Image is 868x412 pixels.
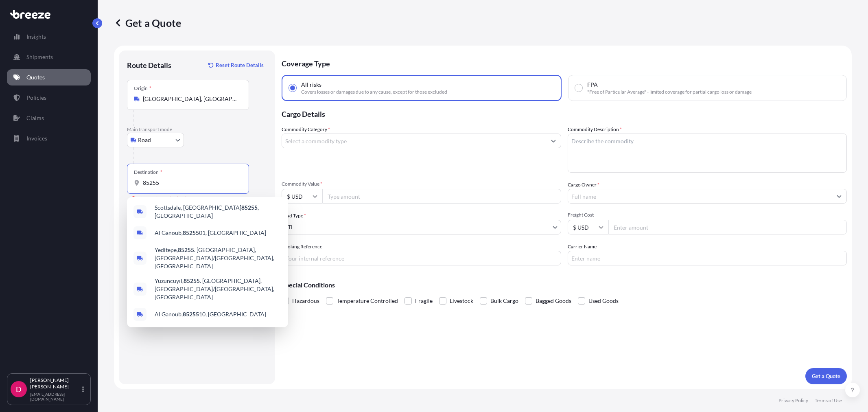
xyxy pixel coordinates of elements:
[568,212,847,218] span: Freight Cost
[143,179,239,187] input: Destination
[183,229,199,236] b: 85255
[282,50,847,75] p: Coverage Type
[131,195,192,203] div: Please select a destination
[127,197,288,327] div: Show suggestions
[127,133,184,147] button: Select transport
[134,85,151,92] div: Origin
[16,385,22,393] span: D
[568,125,622,134] label: Commodity Description
[568,181,599,189] label: Cargo Owner
[568,251,847,265] input: Enter name
[155,277,282,301] span: Yüzüncüyıl, . [GEOGRAPHIC_DATA], [GEOGRAPHIC_DATA]/[GEOGRAPHIC_DATA], [GEOGRAPHIC_DATA]
[450,295,473,307] span: Livestock
[155,310,266,318] span: Al Ganoub, 10, [GEOGRAPHIC_DATA]
[26,114,44,122] p: Claims
[216,61,264,69] p: Reset Route Details
[301,81,321,89] span: All risks
[30,392,81,401] p: [EMAIL_ADDRESS][DOMAIN_NAME]
[415,295,433,307] span: Fragile
[608,220,847,234] input: Enter amount
[114,16,181,29] p: Get a Quote
[134,169,162,175] div: Destination
[26,33,46,41] p: Insights
[26,73,45,81] p: Quotes
[282,282,847,288] p: Special Conditions
[285,223,294,231] span: LTL
[184,277,200,284] b: 85255
[832,189,846,204] button: Show suggestions
[282,243,322,251] label: Booking Reference
[568,243,597,251] label: Carrier Name
[26,53,53,61] p: Shipments
[143,95,239,103] input: Origin
[178,246,194,253] b: 85255
[282,134,546,148] input: Select a commodity type
[587,81,598,89] span: FPA
[568,189,832,204] input: Full name
[127,60,171,70] p: Route Details
[337,295,398,307] span: Temperature Controlled
[127,126,267,133] p: Main transport mode
[282,251,561,265] input: Your internal reference
[155,246,282,270] span: Yeditepe, . [GEOGRAPHIC_DATA], [GEOGRAPHIC_DATA]/[GEOGRAPHIC_DATA], [GEOGRAPHIC_DATA]
[30,377,81,390] p: [PERSON_NAME] [PERSON_NAME]
[26,134,47,142] p: Invoices
[155,229,266,237] span: Al Ganoub, 01, [GEOGRAPHIC_DATA]
[587,89,752,95] span: "Free of Particular Average" - limited coverage for partial cargo loss or damage
[292,295,319,307] span: Hazardous
[546,134,561,148] button: Show suggestions
[282,125,330,134] label: Commodity Category
[282,212,306,220] span: Load Type
[301,89,447,95] span: Covers losses or damages due to any cause, except for those excluded
[778,397,808,404] p: Privacy Policy
[138,136,151,144] span: Road
[588,295,619,307] span: Used Goods
[183,311,199,318] b: 85255
[490,295,518,307] span: Bulk Cargo
[812,372,840,380] p: Get a Quote
[26,94,46,102] p: Policies
[815,397,842,404] p: Terms of Use
[282,181,561,187] span: Commodity Value
[536,295,571,307] span: Bagged Goods
[241,204,258,211] b: 85255
[282,101,847,125] p: Cargo Details
[155,204,282,220] span: Scottsdale, [GEOGRAPHIC_DATA] , [GEOGRAPHIC_DATA]
[322,189,561,204] input: Type amount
